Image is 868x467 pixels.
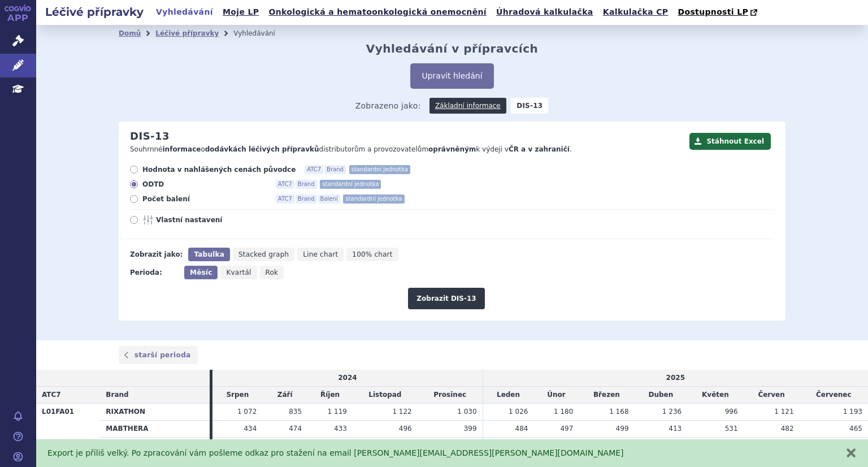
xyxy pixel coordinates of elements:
span: Počet balení [142,194,267,204]
div: Export je příliš velký. Po zpracování vám pošleme odkaz pro stažení na email [PERSON_NAME][EMAIL_... [47,447,834,459]
span: 835 [289,408,302,416]
button: Stáhnout Excel [689,133,771,150]
span: Brand [296,180,317,189]
span: 531 [725,425,738,433]
span: 434 [244,425,257,433]
span: Zobrazeno jako: [355,98,421,114]
th: RIXATHON [100,403,210,420]
a: Domů [119,29,141,37]
span: standardní jednotka [320,180,381,189]
span: Tabulka [194,250,224,258]
span: 399 [464,425,477,433]
span: 1 072 [237,408,257,416]
span: 465 [849,425,862,433]
span: 996 [725,408,738,416]
td: Květen [687,387,743,404]
td: Listopad [353,387,418,404]
strong: informace [163,145,201,153]
span: 1 236 [662,408,682,416]
td: Duben [635,387,688,404]
span: 1 121 [774,408,793,416]
th: MABTHERA [100,420,210,437]
strong: ČR a v zahraničí [509,145,570,153]
span: 496 [399,425,412,433]
h2: DIS-13 [130,130,170,142]
span: 497 [560,425,573,433]
td: Prosinec [418,387,483,404]
span: 1 026 [509,408,528,416]
strong: oprávněným [428,145,476,153]
span: 1 180 [554,408,573,416]
span: 1 030 [457,408,476,416]
span: 482 [781,425,794,433]
span: ATC7 [276,194,294,204]
button: Zobrazit DIS-13 [408,288,484,309]
td: 2025 [483,370,868,386]
td: Únor [533,387,579,404]
span: 1 168 [609,408,628,416]
td: Červenec [800,387,868,404]
span: 433 [334,425,347,433]
span: 1 119 [328,408,347,416]
td: Srpen [212,387,262,404]
td: 2024 [212,370,483,386]
a: Moje LP [219,5,262,20]
p: Souhrnné o distributorům a provozovatelům k výdeji v . [130,145,684,154]
th: [MEDICAL_DATA] [100,437,210,454]
span: Line chart [303,250,338,258]
span: Brand [106,391,128,399]
div: Perioda: [130,266,179,279]
button: Upravit hledání [410,63,493,89]
td: Září [262,387,307,404]
span: ATC7 [276,180,294,189]
strong: dodávkách léčivých přípravků [205,145,319,153]
td: Červen [744,387,800,404]
td: Březen [579,387,634,404]
span: 413 [669,425,682,433]
a: Onkologická a hematoonkologická onemocnění [265,5,490,20]
a: starší perioda [119,346,198,364]
span: standardní jednotka [343,194,404,204]
td: Leden [483,387,533,404]
span: ATC7 [305,165,323,174]
span: ATC7 [42,391,61,399]
a: Dostupnosti LP [674,5,763,20]
span: Stacked graph [238,250,289,258]
div: Zobrazit jako: [130,248,183,261]
span: 474 [289,425,302,433]
span: Vlastní nastavení [156,215,280,224]
span: Měsíc [190,269,212,276]
span: standardní jednotka [349,165,410,174]
span: 1 193 [843,408,862,416]
span: Kvartál [226,269,251,276]
h2: Léčivé přípravky [36,4,153,20]
span: Brand [324,165,346,174]
span: 499 [616,425,629,433]
span: Rok [266,269,279,276]
span: 484 [515,425,528,433]
a: Základní informace [429,98,506,114]
span: Balení [318,194,340,204]
li: Vyhledávání [233,25,290,42]
h2: Vyhledávání v přípravcích [366,42,539,55]
td: Říjen [307,387,353,404]
a: Vyhledávání [153,5,216,20]
span: Dostupnosti LP [678,7,748,16]
span: 1 122 [392,408,411,416]
a: Léčivé přípravky [155,29,219,37]
span: ODTD [142,180,267,189]
button: zavřít [845,447,857,459]
span: 100% chart [352,250,392,258]
a: Úhradová kalkulačka [493,5,597,20]
span: Hodnota v nahlášených cenách původce [142,165,296,174]
a: Kalkulačka CP [600,5,672,20]
strong: DIS-13 [511,98,548,114]
span: Brand [296,194,317,204]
